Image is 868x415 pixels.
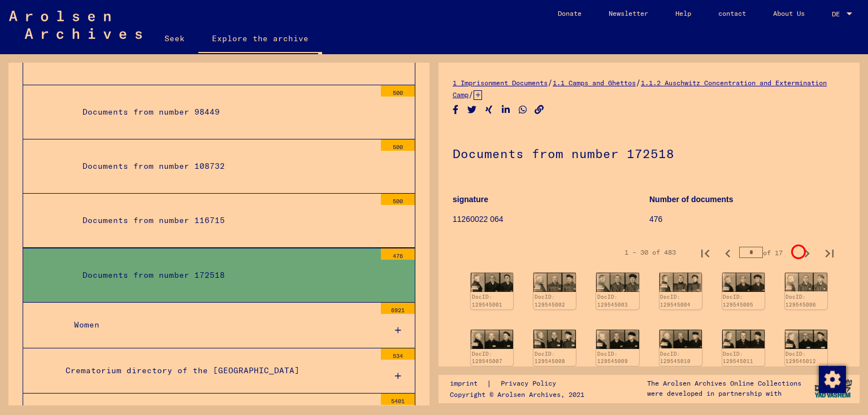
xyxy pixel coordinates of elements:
[164,33,185,43] font: Seek
[785,273,827,291] img: 001.jpg
[198,25,322,54] a: Explore the archive
[393,198,403,205] font: 500
[675,9,691,18] font: Help
[151,25,198,52] a: Seek
[453,215,504,224] font: 11260022 064
[453,78,548,87] a: 1 Imprisonment Documents
[636,77,641,88] font: /
[453,146,674,161] font: Documents from number 172518
[785,330,827,350] img: 001.jpg
[66,365,300,375] font: Crematorium directory of the [GEOGRAPHIC_DATA]
[660,351,691,365] a: DocID: 129545010
[723,351,753,365] a: DocID: 129545011
[553,78,636,87] a: 1.1 Camps and Ghettos
[773,9,805,18] font: About Us
[391,307,405,314] font: 6921
[74,320,99,330] font: Women
[472,351,502,365] a: DocID: 129545007
[535,294,565,308] a: DocID: 129545002
[492,378,570,390] a: Privacy Policy
[624,248,676,256] font: 1 – 30 of 483
[501,379,556,387] font: Privacy Policy
[596,273,639,291] img: 001.jpg
[450,379,478,387] font: imprint
[832,10,840,18] font: DE
[450,103,462,117] button: Share on Facebook
[649,215,662,224] font: 476
[450,390,584,399] font: Copyright © Arolsen Archives, 2021
[649,195,734,204] font: Number of documents
[517,103,529,117] button: Share on WhatsApp
[722,330,765,349] img: 001.jpg
[450,378,487,390] a: imprint
[533,330,576,348] img: 001.jpg
[647,389,782,397] font: were developed in partnership with
[597,351,628,365] a: DocID: 129545009
[9,11,142,39] img: Arolsen_neg.svg
[785,351,816,365] a: DocID: 129545012
[471,330,513,349] img: 001.jpg
[535,351,565,365] a: DocID: 129545008
[453,195,488,204] font: signature
[83,215,225,225] font: Documents from number 116715
[763,248,783,257] font: of 17
[83,107,220,117] font: Documents from number 98449
[212,33,309,43] font: Explore the archive
[393,252,403,260] font: 476
[785,294,816,308] a: DocID: 129545006
[796,241,818,264] button: Next page
[659,330,702,349] img: 001.jpg
[487,378,492,388] font: |
[533,103,545,117] button: Copy link
[647,379,801,387] font: The Arolsen Archives Online Collections
[718,9,746,18] font: contact
[393,89,403,97] font: 500
[393,143,403,151] font: 500
[717,241,739,264] button: Previous page
[83,53,220,63] font: Documents from number 96746
[819,366,846,393] img: Change consent
[533,273,576,292] img: 001.jpg
[723,294,753,308] a: DocID: 129545005
[812,374,854,403] img: yv_logo.png
[558,9,581,18] font: Donate
[466,103,478,117] button: Share on Twitter
[83,270,225,280] font: Documents from number 172518
[659,273,702,291] img: 001.jpg
[609,9,648,18] font: Newsletter
[660,294,691,308] a: DocID: 129545004
[818,241,841,264] button: Last page
[483,103,495,117] button: Share on Xing
[722,273,765,292] img: 001.jpg
[468,89,474,99] font: /
[393,352,403,360] font: 534
[596,330,639,349] img: 001.jpg
[548,77,553,88] font: /
[83,161,225,171] font: Documents from number 108732
[472,294,502,308] a: DocID: 129545001
[471,273,513,292] img: 001.jpg
[391,397,405,405] font: 5401
[694,241,717,264] button: First page
[597,294,628,308] a: DocID: 129545003
[500,103,512,117] button: Share on LinkedIn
